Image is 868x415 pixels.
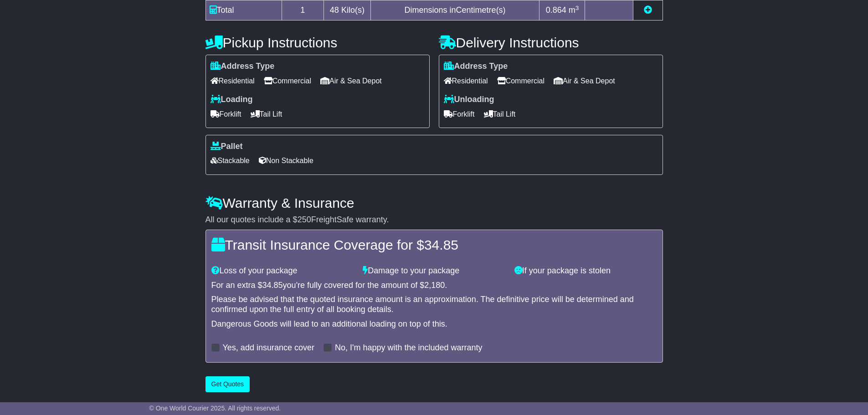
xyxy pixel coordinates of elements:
span: 0.864 [546,5,566,15]
span: 34.85 [424,237,458,252]
td: Total [205,0,282,20]
button: Get Quotes [205,376,250,392]
label: Pallet [211,142,243,152]
div: Damage to your package [358,266,510,276]
span: Forklift [211,107,241,121]
td: Dimensions in Centimetre(s) [370,0,539,20]
span: Air & Sea Depot [554,74,615,88]
span: Tail Lift [251,107,282,121]
h4: Transit Insurance Coverage for $ [211,237,657,252]
span: © One World Courier 2025. All rights reserved. [149,405,281,412]
label: Yes, add insurance cover [223,343,314,353]
label: Loading [211,95,253,105]
span: Non Stackable [259,154,313,168]
span: Commercial [264,74,311,88]
div: For an extra $ you're fully covered for the amount of $ . [211,281,657,291]
span: m [569,5,579,15]
span: 34.85 [262,281,283,290]
td: Kilo(s) [324,0,371,20]
div: All our quotes include a $ FreightSafe warranty. [205,215,663,225]
label: Address Type [444,61,508,72]
label: Unloading [444,95,494,105]
span: 250 [298,215,311,224]
span: Residential [211,74,255,88]
label: Address Type [211,61,275,72]
h4: Delivery Instructions [439,35,663,50]
span: Residential [444,74,488,88]
td: 1 [282,0,324,20]
div: If your package is stolen [510,266,662,276]
span: Tail Lift [484,107,516,121]
sup: 3 [575,5,579,11]
span: 48 [330,5,339,15]
h4: Warranty & Insurance [205,195,663,210]
div: Dangerous Goods will lead to an additional loading on top of this. [211,319,657,329]
span: Forklift [444,107,475,121]
label: No, I'm happy with the included warranty [335,343,483,353]
a: Add new item [644,5,652,15]
span: Commercial [497,74,544,88]
span: Air & Sea Depot [320,74,382,88]
h4: Pickup Instructions [205,35,430,50]
div: Please be advised that the quoted insurance amount is an approximation. The definitive price will... [211,295,657,314]
span: 2,180 [424,281,445,290]
div: Loss of your package [207,266,359,276]
span: Stackable [211,154,250,168]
